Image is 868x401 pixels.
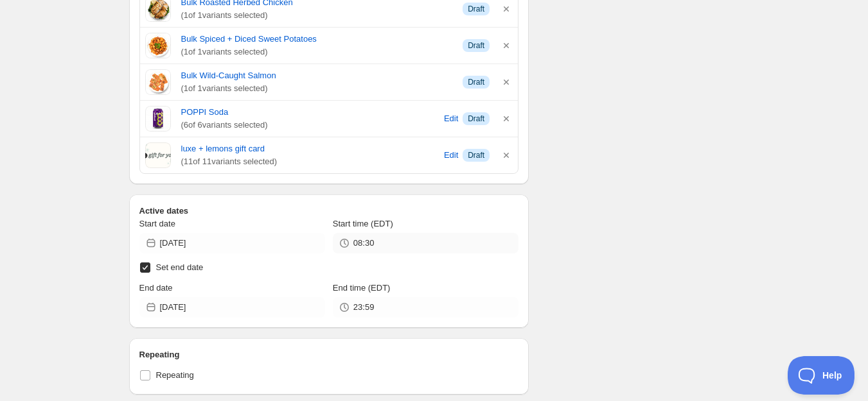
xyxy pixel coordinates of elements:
button: Edit [442,145,460,166]
span: Set end date [156,262,204,272]
span: End date [139,283,173,293]
a: Bulk Wild-Caught Salmon [181,69,453,82]
span: Repeating [156,370,194,380]
span: ( 6 of 6 variants selected) [181,119,440,132]
span: Draft [468,4,484,14]
span: Edit [444,149,458,162]
span: ( 1 of 1 variants selected) [181,82,453,95]
span: Start date [139,219,175,228]
a: luxe + lemons gift card [181,142,440,155]
h2: Active dates [139,205,519,218]
span: End time (EDT) [333,283,391,293]
span: Edit [444,112,458,125]
span: ( 1 of 1 variants selected) [181,46,453,58]
iframe: Toggle Customer Support [788,356,855,395]
span: Draft [468,40,484,51]
button: Edit [442,108,460,129]
span: Start time (EDT) [333,219,393,228]
span: Draft [468,150,484,160]
span: ( 1 of 1 variants selected) [181,9,453,22]
span: Draft [468,114,484,124]
span: Draft [468,77,484,87]
span: ( 11 of 11 variants selected) [181,155,440,168]
a: Bulk Spiced + Diced Sweet Potatoes [181,33,453,46]
h2: Repeating [139,348,519,361]
a: POPPI Soda [181,106,440,119]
